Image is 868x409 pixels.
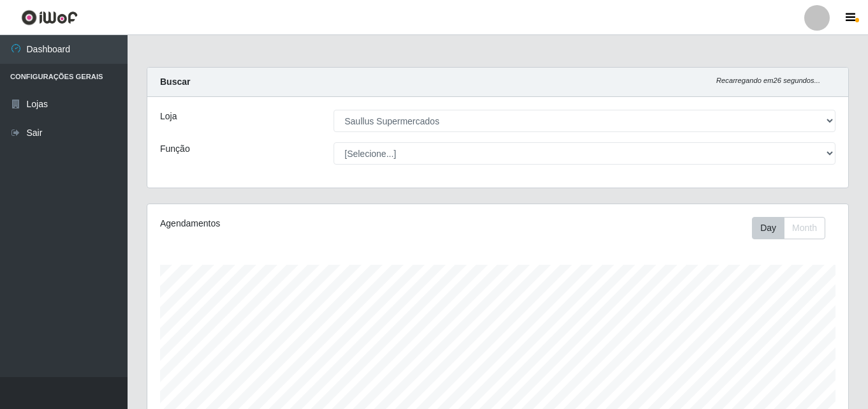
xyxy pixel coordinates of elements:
[752,217,784,239] button: Day
[784,217,825,239] button: Month
[752,217,825,239] div: First group
[21,10,78,26] img: CoreUI Logo
[716,77,820,84] i: Recarregando em 26 segundos...
[752,217,835,239] div: Toolbar with button groups
[160,77,190,87] strong: Buscar
[160,217,430,230] div: Agendamentos
[160,110,177,123] label: Loja
[160,142,190,156] label: Função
